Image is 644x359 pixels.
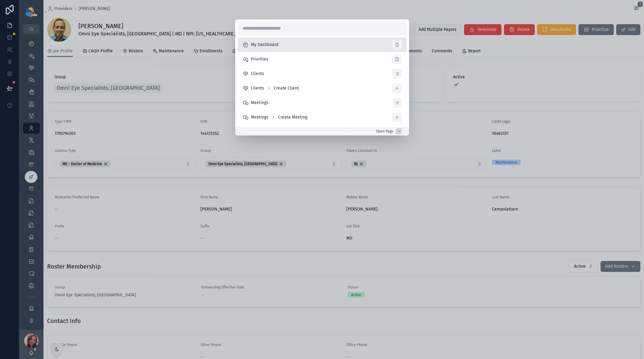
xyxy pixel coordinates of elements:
[274,85,299,91] span: Create Client
[251,114,268,120] span: Meetings
[251,85,264,91] span: Clients
[251,42,278,48] span: My Dashboard
[238,38,407,125] div: scrollable content
[278,114,307,120] span: Create Meeting
[251,71,264,77] span: Clients
[376,129,393,134] span: Open Page
[251,100,268,106] span: Meetings
[251,56,268,62] span: Priorities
